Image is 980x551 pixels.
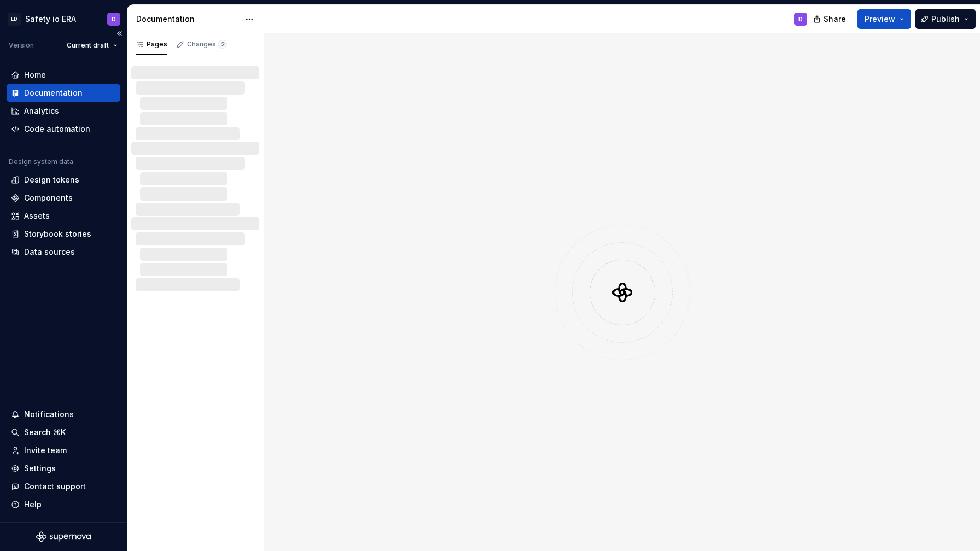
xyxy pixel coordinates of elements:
a: Settings [7,460,120,477]
button: EDSafety io ERAD [2,7,125,31]
button: Current draft [62,38,122,53]
button: Share [808,9,853,29]
button: Help [7,496,120,513]
svg: Supernova Logo [36,531,91,542]
div: Pages [136,40,167,49]
div: Contact support [24,481,86,492]
span: Publish [931,14,960,25]
a: Documentation [7,84,120,102]
div: Invite team [24,445,67,456]
button: Notifications [7,406,120,423]
div: Search ⌘K [24,427,66,438]
div: Documentation [24,87,83,98]
button: Collapse sidebar [112,26,127,41]
div: Design tokens [24,174,79,185]
div: Help [24,499,42,510]
a: Code automation [7,120,120,138]
span: 2 [218,40,227,49]
div: Documentation [136,14,240,25]
a: Design tokens [7,171,120,189]
button: Preview [857,9,911,29]
div: Code automation [24,124,90,134]
button: Contact support [7,478,120,495]
div: Assets [24,210,50,221]
span: Share [824,14,846,25]
div: Changes [187,40,227,49]
a: Analytics [7,102,120,120]
div: Home [24,69,46,80]
a: Data sources [7,243,120,261]
div: Version [9,41,34,50]
div: Analytics [24,105,59,116]
a: Home [7,66,120,84]
a: Assets [7,207,120,225]
span: Preview [865,14,895,25]
div: D [112,15,116,24]
div: D [798,15,803,24]
div: Storybook stories [24,228,91,239]
div: Safety io ERA [25,14,76,25]
a: Invite team [7,442,120,459]
a: Storybook stories [7,225,120,243]
div: Design system data [9,157,73,166]
div: Settings [24,463,56,474]
div: Notifications [24,409,74,420]
a: Components [7,189,120,207]
div: Data sources [24,247,75,257]
button: Publish [915,9,976,29]
div: Components [24,192,73,203]
div: ED [8,13,21,26]
button: Search ⌘K [7,424,120,441]
span: Current draft [67,41,109,50]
